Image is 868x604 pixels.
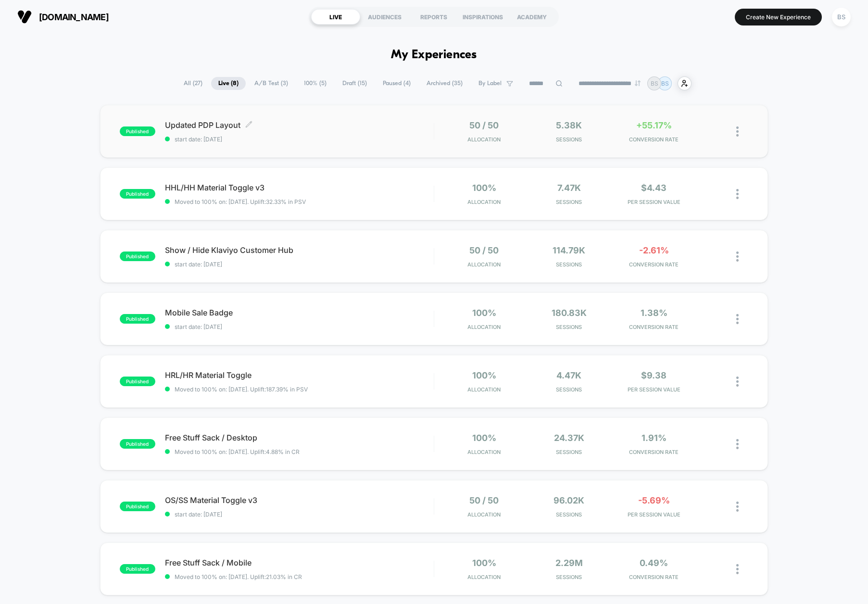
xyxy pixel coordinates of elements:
span: CONVERSION RATE [614,574,694,580]
span: Allocation [467,199,501,205]
span: published [120,314,155,324]
span: Sessions [529,511,609,518]
span: 100% [472,558,496,568]
span: Moved to 100% on: [DATE] . Uplift: 187.39% in PSV [175,386,308,393]
span: 100% [472,433,496,443]
span: 2.29M [555,558,583,568]
div: REPORTS [409,9,458,25]
img: end [635,80,641,86]
span: By Label [478,80,502,87]
img: close [736,502,739,512]
img: close [736,377,739,387]
img: close [736,564,739,574]
div: AUDIENCES [360,9,409,25]
span: 24.37k [554,433,584,443]
span: All ( 27 ) [176,77,210,90]
span: 180.83k [552,308,587,318]
span: Draft ( 15 ) [335,77,374,90]
p: BS [651,80,658,87]
span: Sessions [529,449,609,455]
span: start date: [DATE] [165,261,434,268]
img: close [736,314,739,324]
span: PER SESSION VALUE [614,511,694,518]
span: published [120,252,155,261]
span: HRL/HR Material Toggle [165,370,434,380]
span: Sessions [529,261,609,268]
p: BS [661,80,669,87]
span: published [120,564,155,574]
button: BS [829,7,854,27]
img: close [736,189,739,199]
span: Allocation [467,136,501,143]
span: OS/SS Material Toggle v3 [165,495,434,505]
img: Visually logo [17,10,32,24]
span: published [120,189,155,199]
span: Moved to 100% on: [DATE] . Uplift: 4.88% in CR [175,448,300,455]
span: Mobile Sale Badge [165,308,434,317]
span: Free Stuff Sack / Mobile [165,558,434,567]
span: CONVERSION RATE [614,449,694,455]
span: Moved to 100% on: [DATE] . Uplift: 32.33% in PSV [175,198,306,205]
span: 50 / 50 [469,245,499,255]
span: 50 / 50 [469,495,499,505]
span: 1.91% [642,433,667,443]
span: +55.17% [636,120,672,130]
span: HHL/HH Material Toggle v3 [165,183,434,192]
span: Show / Hide Klaviyo Customer Hub [165,245,434,255]
img: close [736,252,739,262]
span: 4.47k [556,370,581,380]
div: LIVE [311,9,360,25]
span: Allocation [467,574,501,580]
span: start date: [DATE] [165,511,434,518]
span: Free Stuff Sack / Desktop [165,433,434,442]
span: $4.43 [641,183,667,193]
div: ACADEMY [507,9,556,25]
span: [DOMAIN_NAME] [39,12,109,22]
span: Moved to 100% on: [DATE] . Uplift: 21.03% in CR [175,573,302,580]
img: close [736,439,739,449]
span: published [120,439,155,449]
span: 100% [472,370,496,380]
span: start date: [DATE] [165,323,434,330]
span: 7.47k [557,183,581,193]
span: -5.69% [638,495,670,505]
span: start date: [DATE] [165,136,434,143]
span: Updated PDP Layout [165,120,434,130]
span: 100% ( 5 ) [297,77,334,90]
span: Live ( 8 ) [211,77,246,90]
span: 5.38k [556,120,582,130]
span: Sessions [529,199,609,205]
span: Sessions [529,574,609,580]
span: Sessions [529,136,609,143]
button: Create New Experience [735,9,822,25]
span: 114.79k [553,245,585,255]
span: 1.38% [641,308,667,318]
span: Sessions [529,324,609,330]
span: A/B Test ( 3 ) [247,77,295,90]
div: BS [832,8,851,26]
span: Allocation [467,449,501,455]
button: [DOMAIN_NAME] [14,9,112,25]
span: PER SESSION VALUE [614,199,694,205]
img: close [736,126,739,137]
span: 96.02k [554,495,584,505]
span: Paused ( 4 ) [376,77,418,90]
span: Allocation [467,261,501,268]
span: Sessions [529,386,609,393]
span: CONVERSION RATE [614,261,694,268]
span: PER SESSION VALUE [614,386,694,393]
div: INSPIRATIONS [458,9,507,25]
span: published [120,126,155,136]
span: CONVERSION RATE [614,324,694,330]
span: $9.38 [641,370,667,380]
h1: My Experiences [391,48,477,62]
span: Allocation [467,386,501,393]
span: Allocation [467,324,501,330]
span: published [120,377,155,386]
span: 100% [472,183,496,193]
span: Allocation [467,511,501,518]
span: -2.61% [639,245,669,255]
span: Archived ( 35 ) [419,77,470,90]
span: 100% [472,308,496,318]
span: 0.49% [640,558,668,568]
